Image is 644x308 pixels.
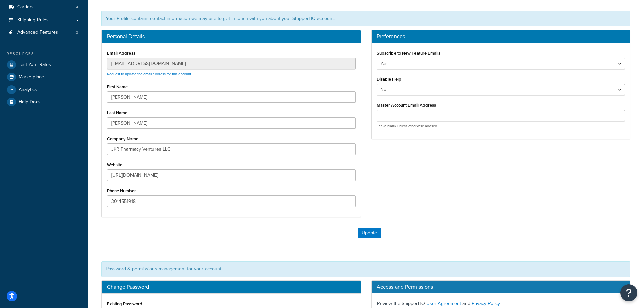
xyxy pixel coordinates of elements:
div: Password & permissions management for your account. [101,261,630,277]
label: Email Address [107,51,135,56]
a: Test Your Rates [5,58,83,71]
label: Company Name [107,136,138,141]
span: Shipping Rules [17,17,49,23]
label: Website [107,162,122,167]
a: Analytics [5,84,83,96]
label: First Name [107,84,128,89]
label: Phone Number [107,188,136,193]
label: Last Name [107,110,127,115]
span: Advanced Features [17,30,58,35]
button: Update [358,228,381,238]
span: 4 [76,4,78,10]
h3: Personal Details [107,33,356,40]
li: Carriers [5,1,83,14]
a: Help Docs [5,96,83,108]
span: Carriers [17,4,34,10]
div: Resources [5,51,83,57]
button: Open Resource Center [620,284,637,301]
span: Analytics [19,87,37,93]
label: Disable Help [377,77,401,82]
li: Advanced Features [5,26,83,39]
a: Marketplace [5,71,83,83]
a: Shipping Rules [5,14,83,26]
a: Privacy Policy [472,300,500,307]
label: Existing Password [107,301,142,306]
span: Test Your Rates [19,62,51,68]
div: Your Profile contains contact information we may use to get in touch with you about your ShipperH... [101,11,630,26]
a: Carriers 4 [5,1,83,14]
a: Request to update the email address for this account [107,71,191,77]
h3: Access and Permissions [372,281,630,293]
label: Subscribe to New Feature Emails [377,51,440,56]
a: User Agreement [426,300,461,307]
p: Leave blank unless otherwise advised [377,124,625,129]
span: Marketplace [19,74,44,80]
span: Help Docs [19,99,41,105]
label: Master Account Email Address [377,103,436,108]
span: 3 [76,30,78,35]
h3: Change Password [107,284,356,290]
h3: Preferences [377,33,625,40]
a: Advanced Features 3 [5,26,83,39]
